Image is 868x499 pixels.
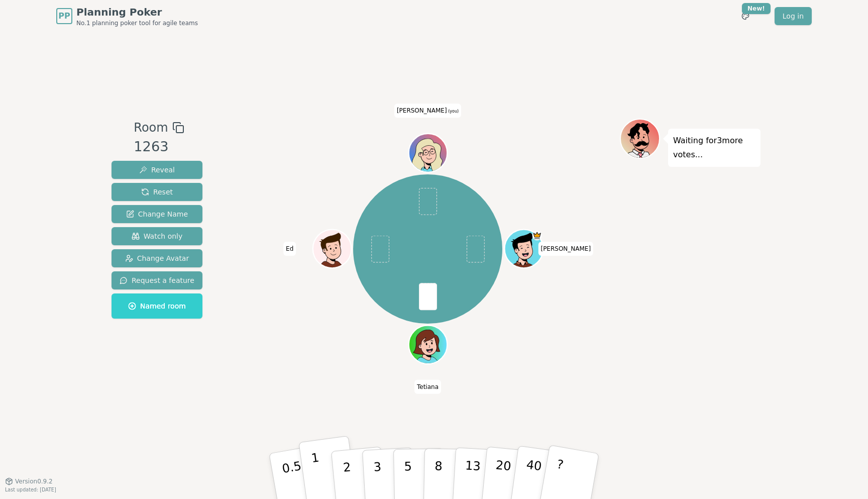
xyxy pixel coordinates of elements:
span: Named room [128,301,186,311]
span: Version 0.9.2 [15,477,53,485]
p: Waiting for 3 more votes... [673,134,755,162]
span: Last updated: [DATE] [5,487,56,492]
span: No.1 planning poker tool for agile teams [76,19,198,27]
button: Version0.9.2 [5,477,53,485]
span: Reveal [139,165,175,175]
span: Change Avatar [125,253,189,263]
button: Change Avatar [112,249,202,267]
span: Anna is the host [532,231,541,240]
span: PP [58,10,70,22]
span: (you) [447,109,459,114]
a: Log in [775,7,812,25]
span: Change Name [126,209,188,219]
span: Room [134,119,168,137]
span: Click to change your name [538,242,593,256]
div: 1263 [134,137,184,157]
span: Planning Poker [76,5,198,19]
button: Named room [112,293,202,319]
span: Request a feature [120,275,194,285]
button: Watch only [112,227,202,245]
span: Click to change your name [394,104,461,118]
span: Watch only [132,231,183,241]
span: Click to change your name [283,242,296,256]
div: New! [742,3,771,14]
button: Reveal [112,161,202,179]
button: Click to change your avatar [410,135,446,171]
button: Request a feature [112,271,202,289]
button: Change Name [112,205,202,223]
button: New! [736,7,754,25]
span: Click to change your name [414,380,441,394]
span: Reset [141,187,173,197]
button: Reset [112,183,202,201]
a: PPPlanning PokerNo.1 planning poker tool for agile teams [56,5,198,27]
